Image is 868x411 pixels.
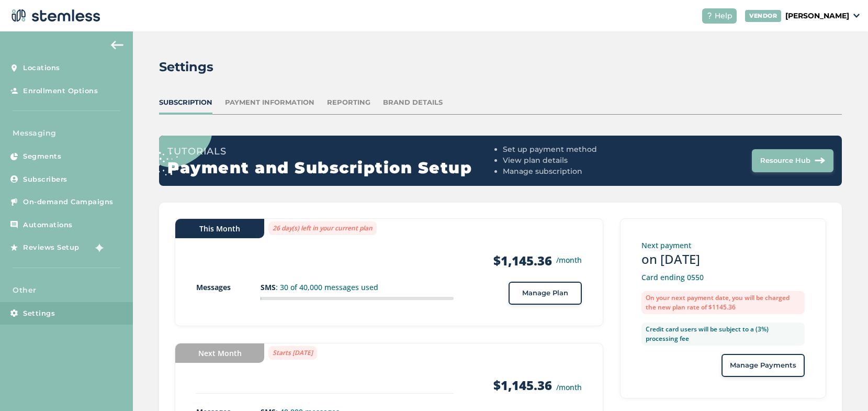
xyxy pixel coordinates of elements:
span: Settings [23,308,55,319]
button: Resource Hub [752,149,833,172]
img: icon-help-white-03924b79.svg [706,13,713,19]
p: Card ending 0550 [641,272,805,283]
small: /month [556,382,582,392]
label: Starts [DATE] [268,346,317,360]
button: Manage Payments [722,354,805,377]
li: Set up payment method [503,144,666,155]
span: Reviews Setup [23,242,80,253]
img: logo-dark-0685b13c.svg [8,5,100,26]
iframe: Chat Widget [816,361,868,411]
button: Manage Plan [509,282,582,305]
span: Automations [23,220,73,230]
div: Reporting [327,97,370,108]
div: VENDOR [745,10,781,22]
h3: on [DATE] [641,251,805,268]
span: Locations [23,63,60,73]
img: icon_down-arrow-small-66adaf34.svg [853,14,860,18]
div: Brand Details [383,97,443,108]
h2: Payment and Subscription Setup [167,159,498,177]
span: Manage Plan [522,288,568,298]
div: Payment Information [225,97,314,108]
span: On-demand Campaigns [23,197,114,207]
span: Subscribers [23,174,67,185]
p: Next payment [641,240,805,251]
strong: $1,145.36 [493,252,552,269]
strong: SMS [261,282,276,292]
h2: Settings [159,58,213,76]
li: View plan details [503,155,666,166]
label: 26 day(s) left in your current plan [268,221,377,235]
img: glitter-stars-b7820f95.gif [87,237,108,258]
label: Credit card users will be subject to a (3%) processing fee [641,323,805,346]
span: Enrollment Options [23,86,98,96]
li: Manage subscription [503,166,666,177]
img: circle_dots-9438f9e3.svg [143,100,212,175]
div: Next Month [175,343,264,363]
div: This Month [175,219,264,238]
span: Segments [23,151,61,162]
small: /month [556,254,582,265]
strong: $1,145.36 [493,376,552,394]
span: Resource Hub [760,155,810,166]
img: icon-arrow-back-accent-c549486e.svg [111,41,123,49]
p: : 30 of 40,000 messages used [261,282,454,293]
div: Subscription [159,97,212,108]
p: Messages [196,282,261,293]
h3: Tutorials [167,144,498,159]
span: Manage Payments [730,360,796,371]
p: [PERSON_NAME] [785,10,849,21]
span: Help [715,10,732,21]
label: On your next payment date, you will be charged the new plan rate of $1145.36 [641,291,805,314]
